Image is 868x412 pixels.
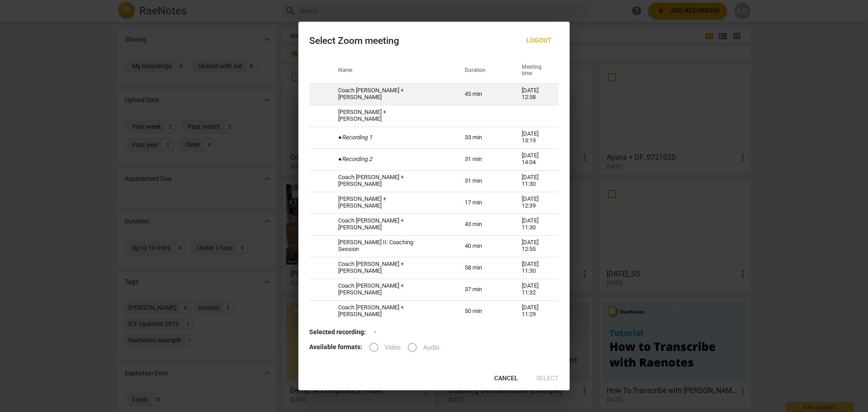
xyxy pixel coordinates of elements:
td: Coach [PERSON_NAME] +[PERSON_NAME] [327,300,454,322]
i: Recording 2 [342,156,372,162]
td: Coach [PERSON_NAME] + [PERSON_NAME] [327,257,454,279]
td: [DATE] 12:39 [511,192,559,213]
button: Cancel [487,370,525,387]
td: ● [327,127,454,148]
div: File type [369,343,447,350]
td: [DATE] 11:30 [511,257,559,279]
td: 31 min [454,170,511,192]
td: 43 min [454,213,511,235]
td: [DATE] 11:30 [511,213,559,235]
td: 33 min [454,127,511,148]
td: [DATE] 12:58 [511,83,559,105]
td: [PERSON_NAME] + [PERSON_NAME] [327,105,454,127]
td: Coach [PERSON_NAME] + [PERSON_NAME] [327,279,454,300]
td: ● [327,148,454,170]
th: Meeting time [511,58,559,83]
div: Select Zoom meeting [309,35,399,47]
span: Video [385,343,401,352]
td: 31 min [454,148,511,170]
b: Selected recording: [309,328,366,336]
td: 40 min [454,235,511,257]
b: Available formats: [309,343,362,350]
span: Audio [423,343,439,352]
td: 58 min [454,257,511,279]
td: 17 min [454,192,511,213]
td: 50 min [454,300,511,322]
td: Coach [PERSON_NAME] + [PERSON_NAME] [327,83,454,105]
td: [DATE] 11:32 [511,279,559,300]
td: [DATE] 11:30 [511,170,559,192]
td: [DATE] 14:04 [511,148,559,170]
td: 37 min [454,279,511,300]
button: Logout [519,33,559,49]
td: 45 min [454,83,511,105]
span: Logout [526,36,552,45]
i: Recording 1 [342,134,372,141]
th: Name [327,58,454,83]
td: [DATE] 13:19 [511,127,559,148]
td: Coach [PERSON_NAME] + [PERSON_NAME] [327,213,454,235]
td: [DATE] 11:29 [511,300,559,322]
th: Duration [454,58,511,83]
td: [PERSON_NAME] + [PERSON_NAME] [327,192,454,213]
p: - [309,327,559,337]
td: [DATE] 12:55 [511,235,559,257]
td: [PERSON_NAME] II: Coaching Session [327,235,454,257]
td: Coach [PERSON_NAME] +[PERSON_NAME] [327,170,454,192]
span: Cancel [494,374,518,383]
